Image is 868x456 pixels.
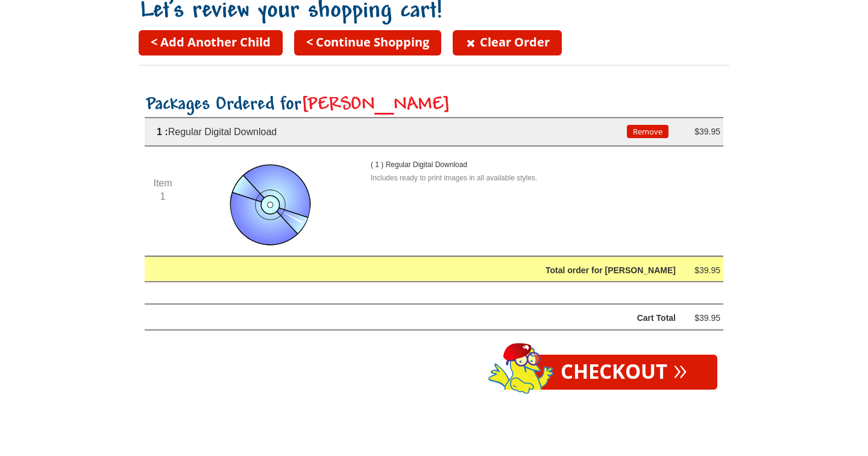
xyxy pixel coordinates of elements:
img: item image [226,159,316,249]
a: Checkout» [530,355,717,390]
div: Cart Total [175,311,676,326]
span: 1 : [157,127,168,137]
a: < Add Another Child [139,30,283,55]
div: $39.95 [684,311,720,326]
div: Item 1 [145,177,181,203]
p: ( 1 ) Regular Digital Download [371,159,491,172]
div: Total order for [PERSON_NAME] [175,263,676,278]
div: $39.95 [684,263,720,278]
div: $39.95 [684,124,720,139]
h2: Packages Ordered for [145,95,723,116]
button: Remove [627,125,668,138]
div: Remove [627,124,663,139]
p: Includes ready to print images in all available styles. [371,172,702,185]
span: » [673,362,687,375]
a: < Continue Shopping [294,30,441,55]
div: Regular Digital Download [145,124,627,139]
span: [PERSON_NAME] [301,95,450,115]
a: Clear Order [453,30,562,55]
